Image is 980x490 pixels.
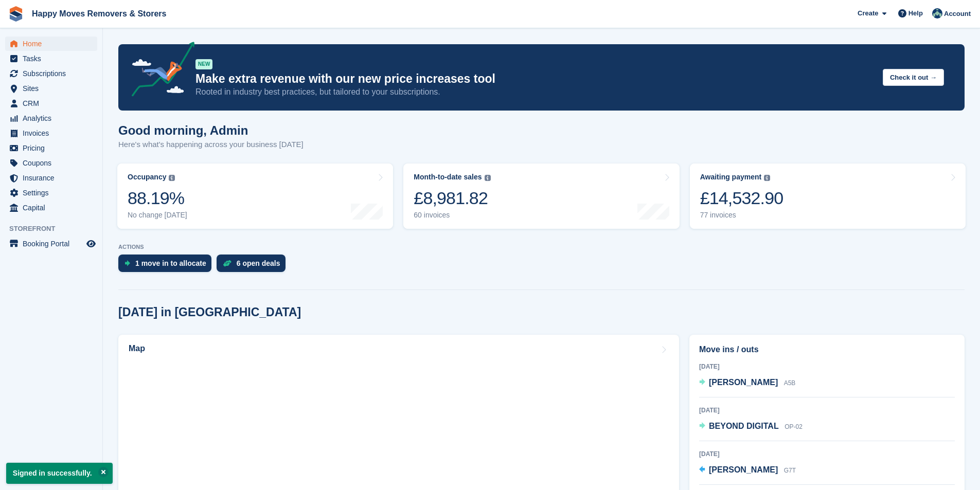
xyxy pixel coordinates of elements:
[5,37,97,51] a: menu
[23,111,84,125] span: Analytics
[709,465,778,474] span: [PERSON_NAME]
[858,8,878,19] span: Create
[28,5,170,22] a: Happy Moves Removers & Storers
[128,188,187,209] div: 88.19%
[5,201,97,215] a: menu
[5,186,97,200] a: menu
[5,96,97,111] a: menu
[699,449,955,459] div: [DATE]
[5,237,97,251] a: menu
[23,81,84,96] span: Sites
[8,6,24,22] img: stora-icon-8386f47178a22dfd0bd8f6a31ec36ba5ce8667c1dd55bd0f319d3a0aa187defe.svg
[699,362,955,371] div: [DATE]
[414,173,482,182] div: Month-to-date sales
[6,463,113,484] p: Signed in successfully.
[169,175,175,181] img: icon-info-grey-7440780725fd019a000dd9b08b2336e03edf1995a4989e88bcd33f0948082b44.svg
[699,420,803,433] a: BEYOND DIGITAL OP-02
[9,224,102,234] span: Storefront
[195,59,212,69] div: NEW
[5,51,97,66] a: menu
[118,123,304,137] h1: Good morning, Admin
[403,164,679,229] a: Month-to-date sales £8,981.82 60 invoices
[700,173,762,182] div: Awaiting payment
[23,201,84,215] span: Capital
[23,96,84,111] span: CRM
[5,111,97,125] a: menu
[699,464,796,477] a: [PERSON_NAME] G7T
[5,171,97,185] a: menu
[699,376,795,390] a: [PERSON_NAME] A5B
[118,305,301,319] h2: [DATE] in [GEOGRAPHIC_DATA]
[709,422,779,430] span: BEYOND DIGITAL
[883,69,944,86] button: Check it out →
[129,344,145,353] h2: Map
[700,211,783,220] div: 77 invoices
[414,211,490,220] div: 60 invoices
[123,42,195,100] img: price-adjustments-announcement-icon-8257ccfd72463d97f412b2fc003d46551f7dbcb40ab6d574587a9cd5c0d94...
[23,141,84,155] span: Pricing
[223,260,231,267] img: deal-1b604bf984904fb50ccaf53a9ad4b4a5d6e5aea283cecdc64d6e3604feb123c2.svg
[699,406,955,415] div: [DATE]
[195,71,875,86] p: Make extra revenue with our new price increases tool
[195,86,875,98] p: Rooted in industry best practices, but tailored to your subscriptions.
[414,188,490,209] div: £8,981.82
[23,37,84,51] span: Home
[118,139,304,151] p: Here's what's happening across your business [DATE]
[908,8,923,19] span: Help
[709,378,778,387] span: [PERSON_NAME]
[124,260,130,266] img: move_ins_to_allocate_icon-fdf77a2bb77ea45bf5b3d319d69a93e2d87916cf1d5bf7949dd705db3b84f3ca.svg
[932,8,942,19] img: Admin
[117,164,393,229] a: Occupancy 88.19% No change [DATE]
[690,164,966,229] a: Awaiting payment £14,532.90 77 invoices
[5,81,97,96] a: menu
[699,343,955,356] h2: Move ins / outs
[118,244,965,250] p: ACTIONS
[5,141,97,155] a: menu
[85,238,97,250] a: Preview store
[23,156,84,170] span: Coupons
[128,211,187,220] div: No change [DATE]
[784,379,796,387] span: A5B
[118,255,217,277] a: 1 move in to allocate
[128,173,166,182] div: Occupancy
[485,175,491,181] img: icon-info-grey-7440780725fd019a000dd9b08b2336e03edf1995a4989e88bcd33f0948082b44.svg
[23,51,84,66] span: Tasks
[5,126,97,140] a: menu
[784,467,796,474] span: G7T
[700,188,783,209] div: £14,532.90
[23,237,84,251] span: Booking Portal
[5,66,97,81] a: menu
[237,259,280,267] div: 6 open deals
[23,66,84,81] span: Subscriptions
[785,423,803,430] span: OP-02
[135,259,206,267] div: 1 move in to allocate
[23,171,84,185] span: Insurance
[944,9,971,19] span: Account
[23,186,84,200] span: Settings
[764,175,770,181] img: icon-info-grey-7440780725fd019a000dd9b08b2336e03edf1995a4989e88bcd33f0948082b44.svg
[23,126,84,140] span: Invoices
[5,156,97,170] a: menu
[217,255,291,277] a: 6 open deals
